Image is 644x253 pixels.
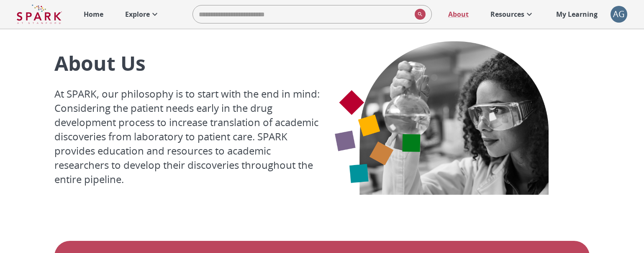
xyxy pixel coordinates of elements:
[486,5,539,23] a: Resources
[80,5,108,23] a: Home
[552,5,602,23] a: My Learning
[17,4,62,24] img: Logo of SPARK at Stanford
[611,6,627,23] div: AG
[448,9,469,19] p: About
[611,6,627,23] button: account of current user
[411,5,426,23] button: search
[490,9,524,19] p: Resources
[84,9,103,19] p: Home
[556,9,598,19] p: My Learning
[444,5,473,23] a: About
[54,49,322,77] p: About Us
[54,87,322,186] p: At SPARK, our philosophy is to start with the end in mind: Considering the patient needs early in...
[121,5,164,23] a: Explore
[125,9,150,19] p: Explore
